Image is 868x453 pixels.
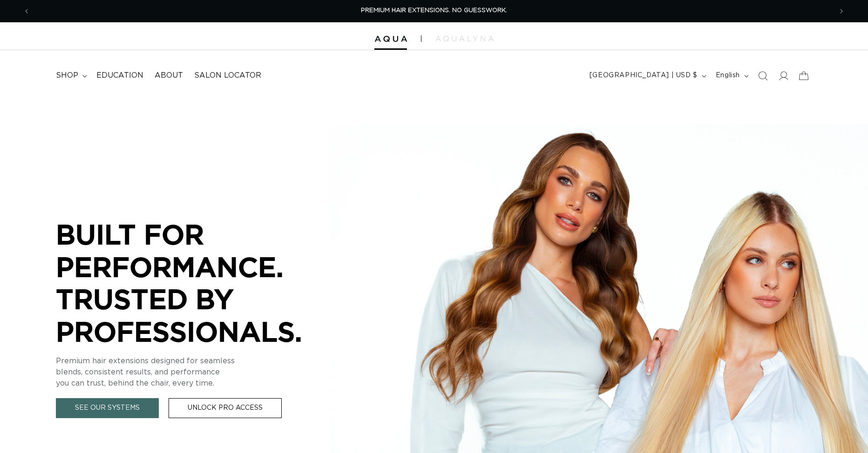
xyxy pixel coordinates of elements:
[149,65,189,86] a: About
[56,355,335,389] p: Premium hair extensions designed for seamless blends, consistent results, and performance you can...
[169,398,282,418] a: Unlock Pro Access
[374,36,407,42] img: Aqua Hair Extensions
[16,2,37,20] button: Previous announcement
[56,398,159,418] a: See Our Systems
[435,36,494,41] img: aqualyna.com
[361,7,507,13] span: PREMIUM HAIR EXTENSIONS. NO GUESSWORK.
[194,71,261,80] span: Salon Locator
[590,71,698,80] span: [GEOGRAPHIC_DATA] | USD $
[56,71,78,80] span: shop
[831,2,852,20] button: Next announcement
[753,66,773,86] summary: Search
[584,67,710,85] button: [GEOGRAPHIC_DATA] | USD $
[56,218,335,347] p: BUILT FOR PERFORMANCE. TRUSTED BY PROFESSIONALS.
[91,65,149,86] a: Education
[155,71,183,80] span: About
[716,71,740,80] span: English
[96,71,143,80] span: Education
[189,65,267,86] a: Salon Locator
[710,67,753,85] button: English
[50,65,91,86] summary: shop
